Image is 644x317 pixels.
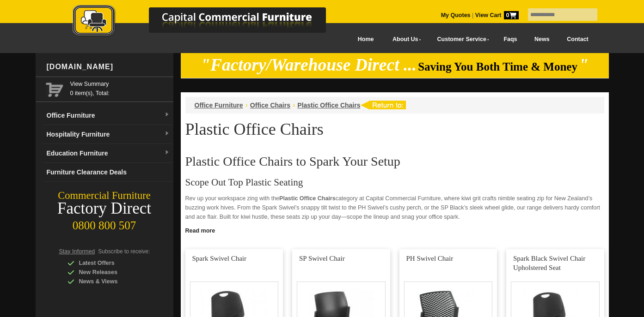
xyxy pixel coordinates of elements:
[47,5,371,41] a: Capital Commercial Furniture Logo
[185,120,604,138] h1: Plastic Office Chairs
[558,29,597,50] a: Contact
[441,12,471,18] a: My Quotes
[70,79,170,89] a: View Summary
[185,155,604,168] h2: Plastic Office Chairs to Spark Your Setup
[98,248,150,255] span: Subscribe to receive:
[382,29,427,50] a: About Us
[43,53,173,81] div: [DOMAIN_NAME]
[67,277,155,286] div: News & Views
[579,55,589,74] em: "
[475,12,519,18] strong: View Cart
[70,79,170,96] span: 0 item(s), Total:
[360,101,406,109] img: return to
[67,258,155,268] div: Latest Offers
[201,55,417,74] em: "Factory/Warehouse Direct ...
[185,194,604,221] p: Rev up your workspace zing with the category at Capital Commercial Furniture, where kiwi grit cra...
[297,102,360,109] a: Plastic Office Chairs
[279,195,336,202] strong: Plastic Office Chairs
[293,101,295,110] li: ›
[164,131,170,137] img: dropdown
[245,101,248,110] li: ›
[36,189,173,202] div: Commercial Furniture
[164,112,170,118] img: dropdown
[43,144,173,163] a: Education Furnituredropdown
[526,29,558,50] a: News
[181,224,609,235] a: Click to read more
[427,29,495,50] a: Customer Service
[250,102,290,109] a: Office Chairs
[164,150,170,156] img: dropdown
[67,268,155,277] div: New Releases
[504,11,519,19] span: 0
[473,12,518,18] a: View Cart0
[43,106,173,125] a: Office Furnituredropdown
[495,29,526,50] a: Faqs
[36,202,173,215] div: Factory Direct
[47,5,371,38] img: Capital Commercial Furniture Logo
[59,248,95,255] span: Stay Informed
[36,215,173,232] div: 0800 800 507
[43,163,173,182] a: Furniture Clearance Deals
[195,102,243,109] a: Office Furniture
[185,178,604,187] h3: Scope Out Top Plastic Seating
[43,125,173,144] a: Hospitality Furnituredropdown
[418,60,577,73] span: Saving You Both Time & Money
